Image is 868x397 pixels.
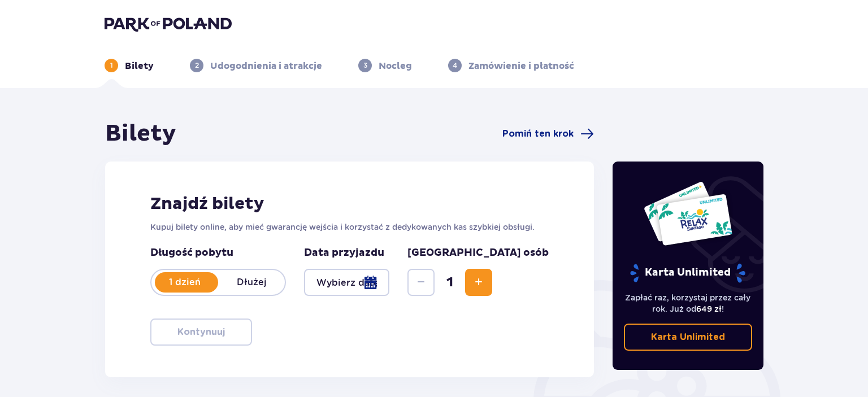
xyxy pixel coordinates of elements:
[125,60,154,72] p: Bilety
[465,269,492,296] button: Increase
[150,319,252,346] button: Kontynuuj
[363,60,367,71] p: 3
[105,16,232,32] img: Park of Poland logo
[150,246,286,260] p: Długość pobytu
[110,60,113,71] p: 1
[437,274,463,291] span: 1
[453,60,457,71] p: 4
[502,127,594,141] a: Pomiń ten krok
[624,292,753,315] p: Zapłać raz, korzystaj przez cały rok. Już od !
[210,60,322,72] p: Udogodnienia i atrakcje
[629,263,747,283] p: Karta Unlimited
[651,331,725,343] p: Karta Unlimited
[151,276,218,289] p: 1 dzień
[150,193,549,215] h2: Znajdź bilety
[407,246,549,260] p: [GEOGRAPHIC_DATA] osób
[407,269,435,296] button: Decrease
[468,60,574,72] p: Zamówienie i płatność
[195,60,199,71] p: 2
[304,246,384,260] p: Data przyjazdu
[624,324,753,351] a: Karta Unlimited
[696,304,722,313] span: 649 zł
[218,276,285,289] p: Dłużej
[502,128,574,140] span: Pomiń ten krok
[150,221,549,233] p: Kupuj bilety online, aby mieć gwarancję wejścia i korzystać z dedykowanych kas szybkiej obsługi.
[105,120,176,148] h1: Bilety
[177,326,225,338] p: Kontynuuj
[379,60,412,72] p: Nocleg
